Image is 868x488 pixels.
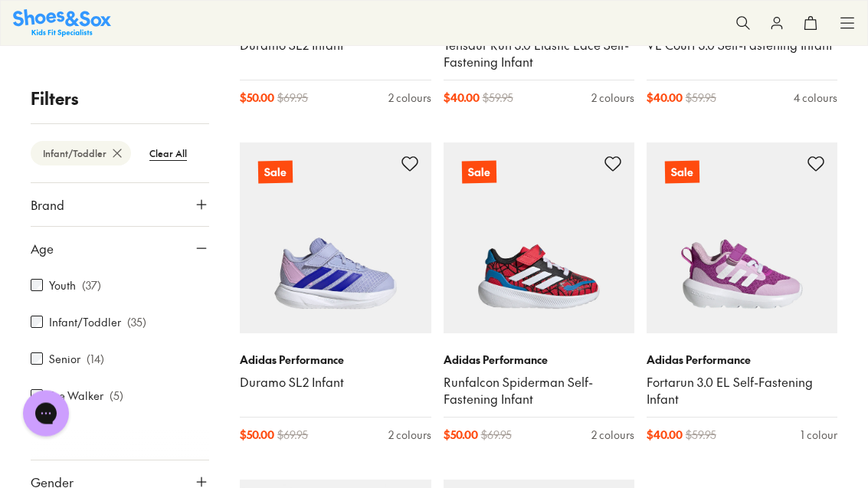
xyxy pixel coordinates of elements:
[647,375,837,408] a: Fortarun 3.0 EL Self-Fastening Infant
[444,38,634,71] a: Tensaur Run 3.0 Elastic Lace Self-Fastening Infant
[87,351,104,367] p: ( 14 )
[686,427,716,444] span: $ 59.95
[137,139,199,167] btn: Clear All
[444,143,634,334] a: Sale
[388,427,431,444] div: 2 colours
[647,352,837,368] p: Adidas Performance
[31,239,54,257] span: Age
[82,277,101,293] p: ( 37 )
[686,90,716,106] span: $ 59.95
[647,427,683,444] span: $ 40.00
[647,90,683,106] span: $ 40.00
[665,162,699,185] p: Sale
[277,90,308,106] span: $ 69.95
[240,143,431,334] a: Sale
[13,9,111,36] a: Shoes & Sox
[591,427,634,444] div: 2 colours
[13,9,111,36] img: SNS_Logo_Responsive.svg
[388,90,431,106] div: 2 colours
[49,314,121,330] label: Infant/Toddler
[444,427,478,444] span: $ 50.00
[794,90,837,106] div: 4 colours
[31,227,209,270] button: Age
[277,427,308,444] span: $ 69.95
[110,388,123,404] p: ( 5 )
[647,143,837,334] a: Sale
[591,90,634,106] div: 2 colours
[444,90,480,106] span: $ 40.00
[461,162,496,185] p: Sale
[444,352,634,368] p: Adidas Performance
[31,195,64,214] span: Brand
[240,38,431,54] a: Duramo SL2 Infant
[49,351,80,367] label: Senior
[15,385,77,442] iframe: Gorgias live chat messenger
[127,314,146,330] p: ( 35 )
[801,427,837,444] div: 1 colour
[481,427,512,444] span: $ 69.95
[444,375,634,408] a: Runfalcon Spiderman Self-Fastening Infant
[240,427,274,444] span: $ 50.00
[240,375,431,391] a: Duramo SL2 Infant
[647,38,837,54] a: VL Court 3.0 Self-Fastening Infant
[483,90,513,106] span: $ 59.95
[31,141,131,165] btn: Infant/Toddler
[31,86,209,111] p: Filters
[258,162,293,185] p: Sale
[49,277,76,293] label: Youth
[240,90,274,106] span: $ 50.00
[31,183,209,226] button: Brand
[240,352,431,368] p: Adidas Performance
